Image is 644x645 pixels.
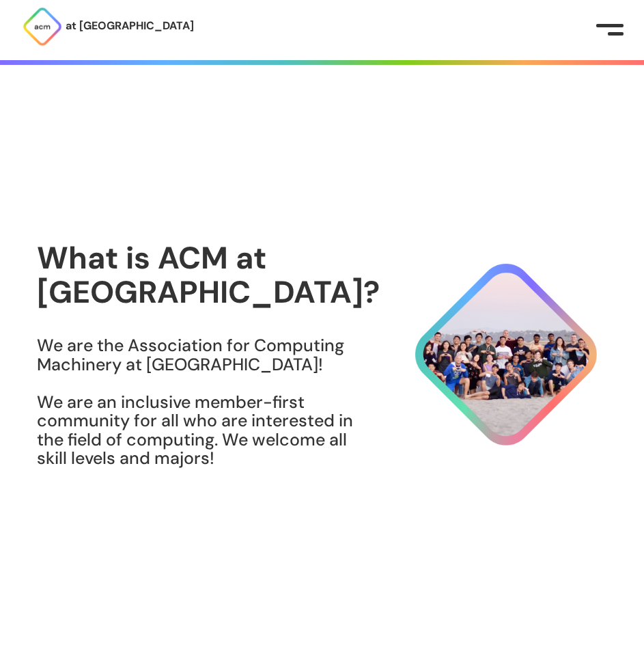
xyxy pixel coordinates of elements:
h1: What is ACM at [GEOGRAPHIC_DATA]? [37,241,380,309]
img: About Hero Image [380,253,608,456]
img: ACM Logo [22,6,63,47]
a: at [GEOGRAPHIC_DATA] [22,6,194,47]
h3: We are the Association for Computing Machinery at [GEOGRAPHIC_DATA]! We are an inclusive member-f... [37,336,380,468]
p: at [GEOGRAPHIC_DATA] [66,17,194,35]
